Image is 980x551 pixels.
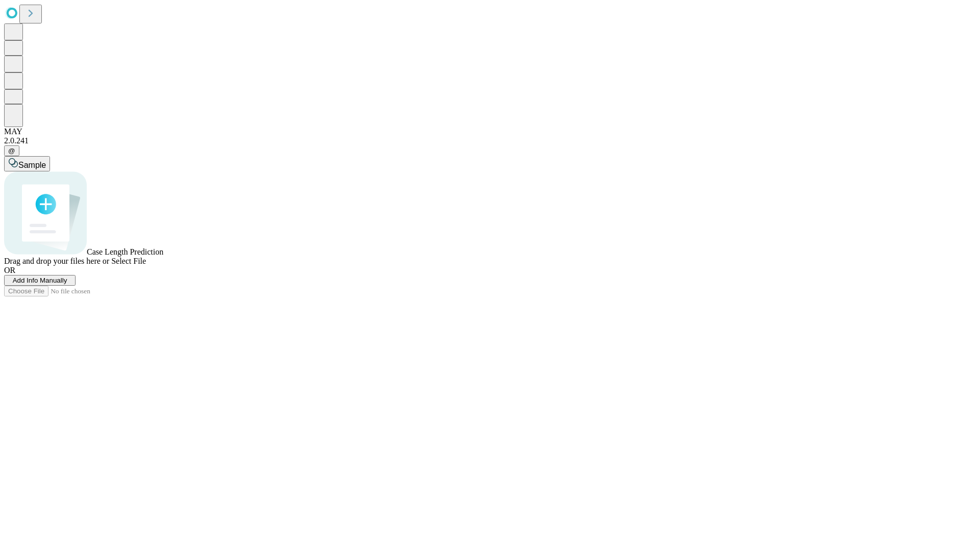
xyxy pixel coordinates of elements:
div: 2.0.241 [4,136,976,145]
div: MAY [4,127,976,136]
button: Add Info Manually [4,275,76,286]
span: Sample [18,161,46,169]
span: Case Length Prediction [87,247,163,256]
button: @ [4,145,19,156]
span: OR [4,266,15,274]
span: Add Info Manually [13,277,67,284]
span: Select File [111,257,146,265]
span: @ [8,147,15,155]
button: Sample [4,156,50,171]
span: Drag and drop your files here or [4,257,109,265]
